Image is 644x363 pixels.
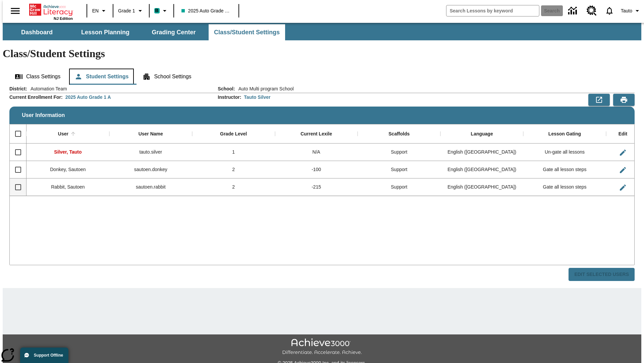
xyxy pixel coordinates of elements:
[218,94,241,100] h2: Instructor :
[616,146,630,159] button: Edit User
[140,24,207,40] button: Grading Center
[619,131,627,137] div: Edit
[29,3,73,16] a: Home
[3,24,70,40] button: Dashboard
[54,16,73,21] span: NJ Edition
[109,178,192,196] div: sautoen.rabbit
[440,144,523,161] div: English (US)
[358,178,440,196] div: Support
[192,161,275,178] div: 2
[34,353,63,358] span: Support Offline
[523,178,606,196] div: Gate all lesson steps
[192,144,275,161] div: 1
[616,163,630,177] button: Edit User
[3,23,641,40] div: SubNavbar
[109,161,192,178] div: sautoen.donkey
[50,167,86,172] span: Donkey, Sautoen
[235,85,294,92] span: Auto Multi program School
[275,144,358,161] div: N/A
[3,24,286,40] div: SubNavbar
[152,5,171,17] button: Boost Class color is teal. Change class color
[5,1,25,21] button: Open side menu
[137,69,197,85] button: School Settings
[89,5,111,17] button: Language: EN, Select a language
[9,69,66,85] button: Class Settings
[115,5,147,17] button: Grade: Grade 1, Select a grade
[9,94,63,100] h2: Current Enrollment For :
[27,85,67,92] span: Automation Team
[81,29,129,36] span: Lesson Planning
[220,131,247,137] div: Grade Level
[181,7,231,14] span: 2025 Auto Grade 1 A
[139,131,163,137] div: User Name
[440,161,523,178] div: English (US)
[155,6,159,15] span: B
[358,161,440,178] div: Support
[523,161,606,178] div: Gate all lesson steps
[471,131,493,137] div: Language
[523,144,606,161] div: Un-gate all lessons
[218,86,235,92] h2: School :
[21,29,53,36] span: Dashboard
[621,7,632,14] span: Tauto
[601,2,618,19] a: Notifications
[152,29,196,36] span: Grading Center
[616,181,630,194] button: Edit User
[214,29,280,36] span: Class/Student Settings
[54,149,82,155] span: Silver, Tauto
[65,94,111,100] div: 2025 Auto Grade 1 A
[20,348,68,363] button: Support Offline
[583,2,601,20] a: Resource Center, Will open in new tab
[29,2,73,21] div: Home
[275,178,358,196] div: -215
[9,69,635,85] div: Class/Student Settings
[588,94,610,106] button: Export to CSV
[613,94,635,106] button: Print Preview
[9,86,27,92] h2: District :
[109,144,192,161] div: tauto.silver
[118,7,135,14] span: Grade 1
[446,5,539,16] input: search field
[282,338,362,356] img: Achieve3000 Differentiate Accelerate Achieve
[564,2,583,20] a: Data Center
[209,24,285,40] button: Class/Student Settings
[92,7,99,14] span: EN
[440,178,523,196] div: English (US)
[51,184,85,190] span: Rabbit, Sautoen
[548,131,581,137] div: Lesson Gating
[192,178,275,196] div: 2
[58,131,68,137] div: User
[244,94,270,100] div: Tauto Silver
[358,144,440,161] div: Support
[388,131,410,137] div: Scaffolds
[618,5,644,17] button: Profile/Settings
[72,24,139,40] button: Lesson Planning
[301,131,332,137] div: Current Lexile
[69,69,134,85] button: Student Settings
[9,85,635,281] div: User Information
[275,161,358,178] div: -100
[22,112,65,118] span: User Information
[3,47,641,60] h1: Class/Student Settings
